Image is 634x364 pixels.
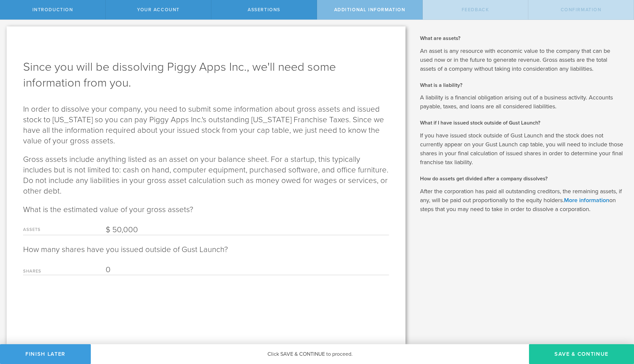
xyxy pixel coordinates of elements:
[462,7,489,13] span: Feedback
[23,104,389,146] p: In order to dissolve your company, you need to submit some information about gross assets and iss...
[420,35,624,42] h2: What are assets?
[420,131,624,167] p: If you have issued stock outside of Gust Launch and the stock does not currently appear on your G...
[420,187,624,214] p: After the corporation has paid all outstanding creditors, the remaining assets, if any, will be p...
[529,344,634,364] button: Save & Continue
[23,228,106,235] label: Assets
[32,7,73,13] span: Introduction
[23,154,389,197] p: Gross assets include anything listed as an asset on your balance sheet. For a startup, this typic...
[23,204,389,215] p: What is the estimated value of your gross assets?
[23,59,389,91] h1: Since you will be dissolving Piggy Apps Inc., we'll need some information from you.
[334,7,405,13] span: Additional Information
[420,47,624,73] p: An asset is any resource with economic value to the company that can be used now or in the future...
[564,197,609,204] a: More information
[91,344,529,364] div: Click SAVE & CONTINUE to proceed.
[23,244,389,255] p: How many shares have you issued outside of Gust Launch?
[137,7,180,13] span: Your Account
[420,119,624,127] h2: What if I have issued stock outside of Gust Launch?
[23,269,106,275] label: Shares
[420,82,624,89] h2: What is a liability?
[420,175,624,182] h2: How do assets get divided after a company dissolves?
[561,7,602,13] span: Confirmation
[601,312,634,344] iframe: Chat Widget
[420,93,624,111] p: A liability is a financial obligation arising out of a business activity. Accounts payable, taxes...
[248,7,280,13] span: Assertions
